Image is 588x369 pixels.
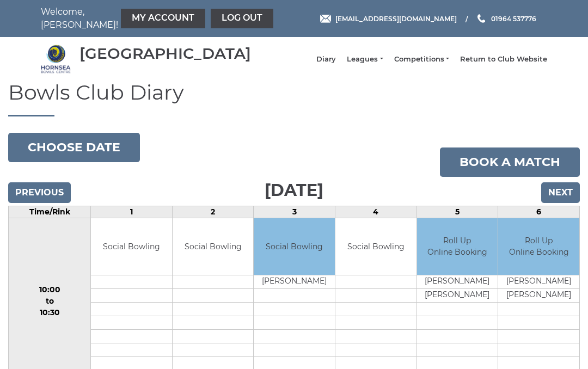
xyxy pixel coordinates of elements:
[121,9,205,28] a: My Account
[8,133,140,162] button: Choose date
[498,289,579,303] td: [PERSON_NAME]
[498,206,580,218] td: 6
[416,206,498,218] td: 5
[417,218,498,275] td: Roll Up Online Booking
[91,206,173,218] td: 1
[491,14,536,22] span: 01964 537776
[79,45,251,62] div: [GEOGRAPHIC_DATA]
[320,14,457,24] a: Email [EMAIL_ADDRESS][DOMAIN_NAME]
[173,218,254,275] td: Social Bowling
[211,9,273,28] a: Log out
[8,81,580,116] h1: Bowls Club Diary
[41,44,71,74] img: Hornsea Bowls Centre
[9,206,91,218] td: Time/Rink
[320,15,331,23] img: Email
[335,14,457,22] span: [EMAIL_ADDRESS][DOMAIN_NAME]
[335,206,417,218] td: 4
[347,54,383,64] a: Leagues
[254,275,335,289] td: [PERSON_NAME]
[335,218,416,275] td: Social Bowling
[91,218,172,275] td: Social Bowling
[541,182,580,203] input: Next
[254,206,335,218] td: 3
[172,206,254,218] td: 2
[498,275,579,289] td: [PERSON_NAME]
[41,5,242,32] nav: Welcome, [PERSON_NAME]!
[477,14,485,23] img: Phone us
[316,54,336,64] a: Diary
[440,147,580,177] a: Book a match
[417,275,498,289] td: [PERSON_NAME]
[476,14,536,24] a: Phone us 01964 537776
[394,54,449,64] a: Competitions
[254,218,335,275] td: Social Bowling
[8,182,71,203] input: Previous
[460,54,547,64] a: Return to Club Website
[417,289,498,303] td: [PERSON_NAME]
[498,218,579,275] td: Roll Up Online Booking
